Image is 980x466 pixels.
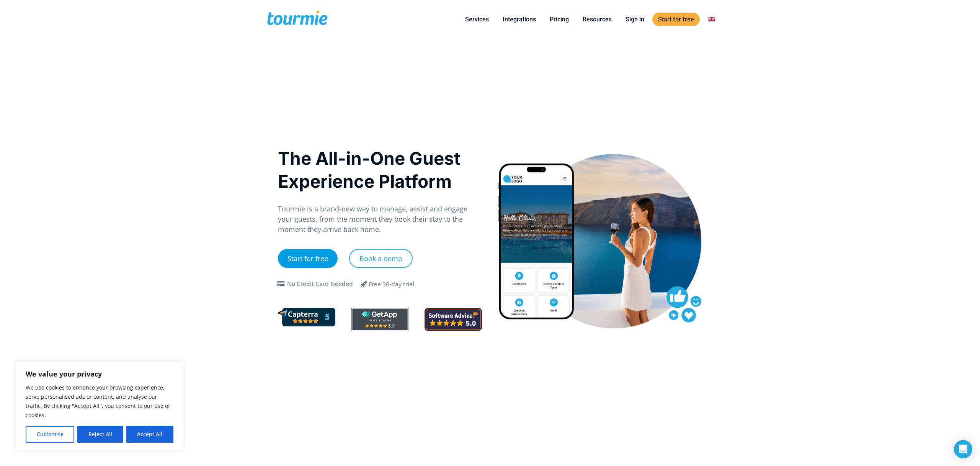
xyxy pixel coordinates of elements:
[26,369,173,378] p: We value your privacy
[26,383,173,420] p: We use cookies to enhance your browsing experience, serve personalised ads or content, and analys...
[287,279,353,289] div: No Credit Card Needed
[620,15,650,24] a: Sign in
[126,426,173,443] button: Accept All
[355,279,373,289] span: 
[459,15,495,24] a: Services
[369,280,414,289] div: Free 30-day trial
[954,440,972,458] div: Open Intercom Messenger
[278,204,482,235] p: Tourmie is a brand-new way to manage, assist and engage your guests, from the moment they book th...
[544,15,575,24] a: Pricing
[278,249,338,268] a: Start for free
[26,426,74,443] button: Customise
[275,281,287,287] span: 
[577,15,617,24] a: Resources
[652,13,700,26] a: Start for free
[497,15,542,24] a: Integrations
[278,147,482,193] h1: The All-in-One Guest Experience Platform
[349,249,413,268] a: Book a demo
[77,426,123,443] button: Reject All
